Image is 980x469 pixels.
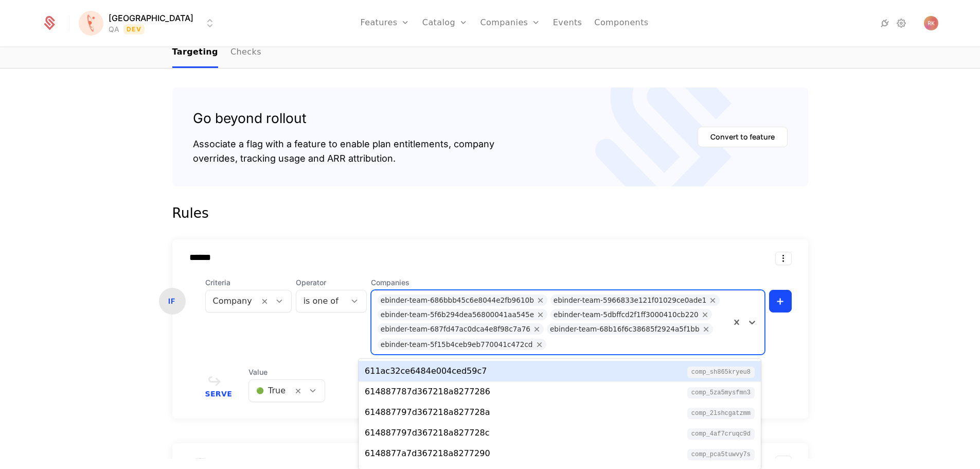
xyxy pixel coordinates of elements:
[550,323,700,335] div: ebinder-team-68b16f6c38685f2924a5f1bb
[554,294,707,306] div: ebinder-team-5966833e121f01029ce0ade1
[172,38,218,68] a: Targeting
[554,309,699,320] div: ebinder-team-5dbffcd2f1ff3000410cb220
[205,390,233,397] span: Serve
[381,339,533,350] div: ebinder-team-5f15b4ceb9eb770041c472cd
[687,387,755,398] span: comp_5za5MySFMn3
[381,323,530,335] div: ebinder-team-687fd47ac0dca4e8f98c7a76
[534,309,547,320] div: Remove ebinder-team-5f6b294dea56800041aa545e
[381,309,534,320] div: ebinder-team-5f6b294dea56800041aa545e
[79,11,103,36] img: Florence
[687,408,755,419] span: comp_2LsHcGATZmM
[371,277,765,288] span: Companies
[924,16,938,30] button: Open user button
[109,12,193,24] span: [GEOGRAPHIC_DATA]
[365,427,490,439] div: 614887797d367218a827728c
[924,16,938,30] img: Radoslav Kolaric
[769,290,792,312] button: +
[698,127,788,147] button: Convert to feature
[775,456,792,469] button: Select action
[534,294,547,306] div: Remove ebinder-team-686bbb45c6e8044e2fb9610b
[123,24,145,34] span: Dev
[109,24,119,34] div: QA
[365,406,490,419] div: 614887797d367218a827728a
[365,386,490,398] div: 614887787d367218a8277286
[205,277,292,288] span: Criteria
[879,17,891,29] a: Integrations
[381,294,534,306] div: ebinder-team-686bbb45c6e8044e2fb9610b
[248,367,325,377] span: Value
[230,38,261,68] a: Checks
[687,449,755,460] span: comp_PCA5tuWVY7S
[533,339,546,350] div: Remove ebinder-team-5f15b4ceb9eb770041c472cd
[687,367,755,378] span: comp_Sh865kryEu8
[172,38,808,68] nav: Main
[895,17,907,29] a: Settings
[365,365,487,377] div: 611ac32ce6484e004ced59c7
[699,309,712,320] div: Remove ebinder-team-5dbffcd2f1ff3000410cb220
[172,203,808,223] div: Rules
[365,447,490,460] div: 6148877a7d367218a8277290
[172,38,261,68] ul: Choose Sub Page
[775,252,792,265] button: Select action
[687,428,755,440] span: comp_4Af7CruQc9D
[296,277,367,288] span: Operator
[193,137,494,166] div: Associate a flag with a feature to enable plan entitlements, company overrides, tracking usage an...
[530,323,544,335] div: Remove ebinder-team-687fd47ac0dca4e8f98c7a76
[82,12,216,34] button: Select environment
[193,108,494,129] div: Go beyond rollout
[159,288,186,315] div: IF
[700,323,713,335] div: Remove ebinder-team-68b16f6c38685f2924a5f1bb
[706,294,720,306] div: Remove ebinder-team-5966833e121f01029ce0ade1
